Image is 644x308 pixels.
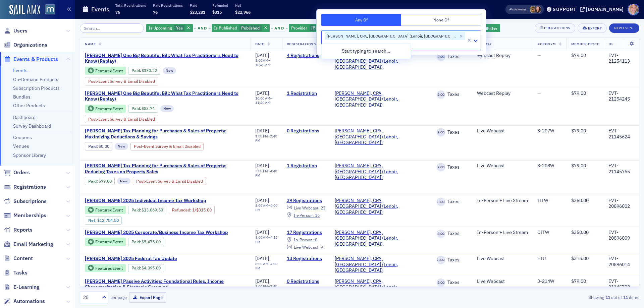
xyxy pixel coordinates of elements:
div: – [255,235,277,244]
a: Memberships [4,212,46,219]
strong: 11 [604,294,611,300]
span: Don Farmer, CPA, PA (Lenoir, NC) [335,230,427,247]
a: Paid [131,106,140,111]
span: [DATE] [255,128,269,134]
span: $350.00 [571,229,589,235]
span: Taxes [445,54,460,60]
a: [PERSON_NAME] One Big Beautiful Bill: What Tax Practitioners Need to Know (Replay) [85,53,246,64]
div: Start typing to search… [322,45,411,57]
a: New Event [609,24,639,30]
a: 39 Registrations [287,198,325,204]
span: : [131,68,142,73]
a: 0 Registrations [287,279,325,285]
span: $12,754.50 [97,218,119,223]
a: Subscriptions [4,198,47,205]
div: 3-214W [537,279,562,285]
span: Taxes [445,199,460,205]
div: Featured Event [95,107,123,111]
a: [PERSON_NAME], CPA, [GEOGRAPHIC_DATA] (Lenoir, [GEOGRAPHIC_DATA]) [335,230,427,247]
span: Published [241,25,260,30]
div: Post-Event Survey [133,177,206,185]
a: Live Webcast: 23 [287,205,325,210]
a: In-Person: 16 [287,212,320,218]
a: [PERSON_NAME] 2025 Federal Tax Update [85,256,221,262]
span: Viewing [509,7,526,12]
span: and [273,25,286,31]
span: Don Farmer’s Passive Activities: Foundational Rules, Income Characterization & Strategic Grouping [85,279,246,290]
div: Support [553,6,576,12]
a: [PERSON_NAME] Tax Planning for Purchases & Sales of Property: Reducing Taxes on Property Sales [85,163,246,175]
div: EVT-21145765 [608,163,634,175]
div: 25 [83,294,98,301]
span: [DATE] [255,163,269,169]
span: : [131,265,142,270]
button: Export [578,23,607,33]
a: [PERSON_NAME] One Big Beautiful Bill: What Tax Practitioners Need to Know (Replay) [85,90,246,102]
span: Don Farmer’s 2025 Individual Income Tax Workshop [85,198,206,204]
div: New [163,67,176,74]
div: EVT-20896009 [608,230,634,241]
div: Published [212,24,270,33]
a: Coupons [13,134,32,140]
h1: Events [91,5,109,13]
a: E-Learning [4,284,40,291]
div: Refunded: 43 - $1306950 [169,206,215,214]
time: 8:00 AM [255,261,268,266]
time: 4:00 PM [255,203,277,212]
a: 17 Registrations [287,230,325,236]
a: [PERSON_NAME], CPA, [GEOGRAPHIC_DATA] (Lenoir, [GEOGRAPHIC_DATA]) [335,198,427,215]
span: Organizations [13,41,47,49]
span: Taxes [445,231,460,237]
span: : [172,207,192,212]
span: 16 [315,212,320,218]
button: and [194,25,211,31]
span: [DATE] [255,90,269,96]
div: EVT-21254113 [608,53,634,64]
span: Don Farmer, CPA, PA (Lenoir, NC) [335,53,427,70]
div: [PERSON_NAME], CPA, [GEOGRAPHIC_DATA] (Lenoir, [GEOGRAPHIC_DATA]) [325,32,458,40]
a: [PERSON_NAME] 2025 Corporate/Business Income Tax Workshop [85,230,228,236]
span: Don Farmer’s One Big Beautiful Bill: What Tax Practitioners Need to Know (Replay) [85,53,246,64]
span: Email Marketing [13,241,53,248]
time: 4:40 PM [255,169,277,178]
span: 8.00 [437,230,445,238]
span: 76 [115,9,120,15]
span: $79.00 [571,278,586,284]
span: Member Price [571,42,599,46]
div: EVT-21145624 [608,128,634,140]
a: Paid [131,207,140,212]
div: 3-208W [537,163,562,169]
a: 1 Registration [287,90,325,97]
span: Natalie Antonakas [534,6,541,13]
div: Paid: 14 - $409500 [128,264,164,272]
div: – [255,262,277,270]
a: Organizations [4,41,47,49]
span: Net : [88,218,97,223]
time: 4:15 PM [255,235,277,244]
a: Paid [88,179,97,184]
a: Bundles [13,94,31,100]
span: 23 [321,205,325,210]
div: Featured Event [85,105,126,113]
a: [PERSON_NAME], CPA, [GEOGRAPHIC_DATA] (Lenoir, [GEOGRAPHIC_DATA]) [335,90,427,108]
div: Live Webcast [477,279,528,285]
span: Events & Products [13,56,58,63]
span: 2.00 [437,163,445,171]
span: $0.00 [99,144,109,149]
span: Don Farmer, CPA, PA (Lenoir, NC) [335,163,427,181]
input: Search… [80,23,144,33]
span: $79.00 [99,179,112,184]
time: 10:40 AM [255,62,270,67]
span: [DATE] [255,197,269,203]
div: – [255,96,277,105]
div: New [115,143,128,149]
a: Events & Products [4,56,58,63]
div: Paid: 1 - $7900 [85,177,115,185]
span: Acronym [537,42,556,46]
div: Live Webcast [477,256,528,262]
span: Name [85,42,96,46]
span: $315.00 [196,207,212,212]
a: Orders [4,169,30,176]
div: – [255,134,277,143]
div: Webcast Replay [477,90,528,97]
